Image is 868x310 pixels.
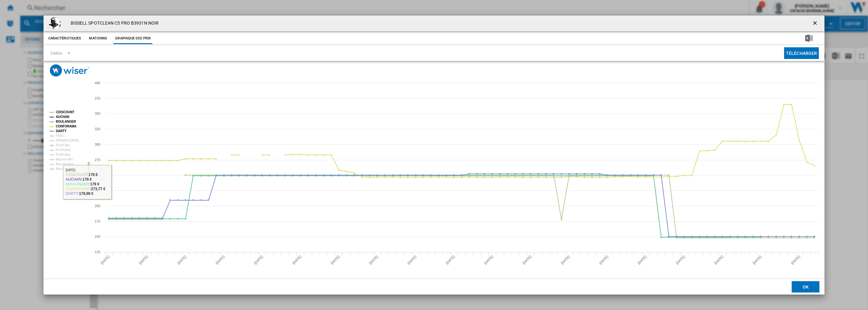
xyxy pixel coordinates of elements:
tspan: [DATE] [675,255,685,265]
tspan: Profil Max [56,153,71,156]
tspan: 200 [95,204,100,208]
tspan: 325 [95,127,100,131]
tspan: AUCHAN [56,115,69,119]
tspan: [DATE] [407,255,417,265]
tspan: [DATE] [598,255,609,265]
tspan: [DATE] [752,255,762,265]
tspan: [DATE] [637,255,647,265]
tspan: 375 [95,97,100,100]
tspan: [DATE] [713,255,724,265]
tspan: CONFORAMA [56,125,76,128]
img: excel-24x24.png [805,34,813,42]
button: Télécharger au format Excel [795,33,823,44]
tspan: FNAC [56,134,64,137]
tspan: [DATE] [291,255,302,265]
tspan: [DATE] [253,255,264,265]
tspan: DARTY [56,129,67,133]
tspan: [DATE] [522,255,532,265]
tspan: [DATE] [368,255,378,265]
img: 0011120275926_h_f_l_0 [49,17,61,30]
tspan: 275 [95,158,100,162]
tspan: Marché Moy [56,162,74,166]
tspan: CDISCOUNT [56,110,74,114]
tspan: 125 [95,250,100,254]
ng-md-icon: getI18NText('BUTTONS.CLOSE_DIALOG') [812,20,819,27]
tspan: Marché Min [56,158,73,161]
tspan: 250 [95,173,100,177]
tspan: Values [86,162,91,173]
tspan: 175 [95,219,100,223]
tspan: [DATE] [215,255,225,265]
h4: BISSELL SPOTCLEAN C5 PRO B3931N NOIR [67,20,159,26]
tspan: [DATE] [560,255,571,265]
tspan: [DATE] [100,255,110,265]
md-dialog: Product popup [44,15,825,295]
tspan: 150 [95,235,100,238]
tspan: 300 [95,143,100,146]
button: getI18NText('BUTTONS.CLOSE_DIALOG') [809,17,822,30]
tspan: Profil Moy [56,148,71,152]
tspan: 225 [95,189,100,192]
tspan: Profil Min [56,143,70,147]
tspan: [DATE] [330,255,340,265]
tspan: [DATE] [483,255,494,265]
tspan: Marché Max [56,167,74,171]
tspan: [DATE] [176,255,187,265]
img: logo_wiser_300x94.png [50,64,89,77]
button: Caractéristiques [47,33,83,44]
tspan: PROMOCONSO [56,139,79,142]
tspan: 350 [95,112,100,115]
tspan: [DATE] [790,255,801,265]
button: Télécharger [784,47,819,59]
tspan: 400 [95,81,100,85]
button: Matching [84,33,112,44]
button: OK [792,281,819,292]
tspan: [DATE] [445,255,455,265]
button: Graphique des prix [114,33,152,44]
div: 3 Mois [50,51,62,56]
tspan: [DATE] [138,255,149,265]
tspan: BOULANGER [56,120,76,123]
